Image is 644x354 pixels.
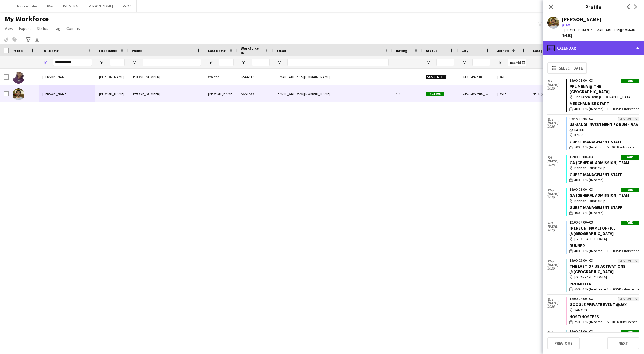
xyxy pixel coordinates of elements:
[95,69,128,85] div: [PERSON_NAME]
[569,205,639,210] div: Guest Management Staff
[543,3,644,11] h3: Profile
[547,330,566,334] span: Sat
[34,24,51,32] a: Status
[241,46,262,55] span: Workforce ID
[25,36,32,43] app-action-btn: Advanced filters
[574,287,639,292] span: 650.00 SR (fixed fee) + 100.00 SR subsistence
[132,60,137,65] button: Open Filter Menu
[569,133,639,138] div: KAICC
[426,48,437,53] span: Status
[618,259,639,263] div: Reserve list
[462,48,468,53] span: City
[621,155,639,160] div: Paid
[462,60,467,65] button: Open Filter Menu
[547,196,566,199] span: 2025
[118,0,137,12] button: PRO 4
[569,165,639,171] div: Banban - Bus Pickup
[543,41,644,55] div: Calendar
[42,48,59,53] span: Full Name
[607,337,639,349] button: Next
[547,192,566,196] span: [DATE]
[569,330,639,333] div: 16:00-21:00
[53,59,92,66] input: Full Name Filter Input
[12,0,42,12] button: Maze of Tales
[587,296,593,301] span: +03
[547,225,566,228] span: [DATE]
[547,87,566,90] span: 2025
[530,85,565,102] div: 43 days
[17,24,33,32] a: Export
[587,187,593,192] span: +03
[33,36,41,43] app-action-btn: Export XLSX
[547,298,566,301] span: Tue
[13,48,23,53] span: Photo
[569,122,638,133] a: US-SAUDI INVESTMENT FORUM - RAA @KAICC
[277,48,286,53] span: Email
[241,60,246,65] button: Open Filter Menu
[569,188,639,191] div: 16:00-05:00
[547,228,566,232] span: 2025
[396,48,407,53] span: Rating
[99,48,117,53] span: First Name
[128,85,205,102] div: [PHONE_NUMBER]
[426,60,431,65] button: Open Filter Menu
[42,60,48,65] button: Open Filter Menu
[569,221,639,224] div: 12:00-17:00
[58,0,83,12] button: PFL MENA
[42,75,68,79] span: [PERSON_NAME]
[494,85,530,102] div: [DATE]
[569,243,639,248] div: Runner
[458,69,494,85] div: [GEOGRAPHIC_DATA]
[547,125,566,128] span: 2025
[587,116,593,121] span: +03
[52,24,63,32] a: Tag
[569,198,639,204] div: Banban - Bus Pickup
[569,160,629,165] a: GA (GENERAL ADMISSION) TEAM
[569,307,639,313] div: SAMOCA
[569,155,639,159] div: 16:00-05:00
[110,59,125,66] input: First Name Filter Input
[497,60,503,65] button: Open Filter Menu
[574,106,639,112] span: 400.00 SR (fixed fee) + 100.00 SR subsistence
[621,188,639,192] div: Paid
[574,177,603,183] span: 400.00 SR (fixed fee)
[547,221,566,225] span: Tue
[277,60,282,65] button: Open Filter Menu
[547,263,566,267] span: [DATE]
[569,193,629,198] a: GA (GENERAL ADMISSION) TEAM
[621,330,639,334] div: Paid
[618,297,639,301] div: Reserve list
[426,92,444,96] span: Active
[132,48,142,53] span: Phone
[547,188,566,192] span: Thu
[208,60,213,65] button: Open Filter Menu
[83,0,118,12] button: [PERSON_NAME]
[547,163,566,167] span: 2025
[13,72,24,84] img: abdullah Waleed
[569,172,639,177] div: Guest Management Staff
[5,14,49,23] span: My Workforce
[569,259,639,262] div: 15:00-02:00
[569,139,639,144] div: Guest Management Staff
[54,26,61,31] span: Tag
[569,314,639,319] div: Host/Hostess
[569,297,639,301] div: 18:00-22:00
[562,28,637,38] span: | [EMAIL_ADDRESS][DOMAIN_NAME]
[618,117,639,121] div: Reserve list
[547,121,566,125] span: [DATE]
[533,48,547,53] span: Last job
[42,0,58,12] button: RAA
[219,59,234,66] input: Last Name Filter Input
[569,275,639,280] div: [GEOGRAPHIC_DATA]
[587,78,593,83] span: +03
[565,22,570,27] span: 4.9
[436,59,454,66] input: Status Filter Input
[2,24,16,32] a: View
[128,69,205,85] div: [PHONE_NUMBER]
[13,88,24,100] img: Abdullah Wagih
[273,69,392,85] div: [EMAIL_ADDRESS][DOMAIN_NAME]
[252,59,270,66] input: Workforce ID Filter Input
[547,79,566,83] span: Fri
[426,75,447,79] span: Suspended
[562,17,602,22] div: [PERSON_NAME]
